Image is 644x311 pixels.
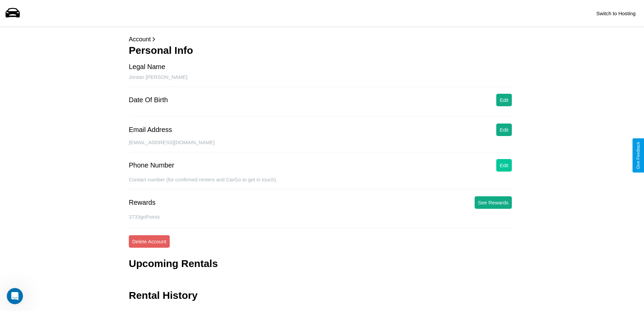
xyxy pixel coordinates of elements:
[129,74,515,87] div: Jordan [PERSON_NAME]
[129,63,165,71] div: Legal Name
[129,235,170,248] button: Delete Account
[129,177,515,190] div: Contact number (for confirmed renters and CarGo to get in touch).
[129,45,515,56] h3: Personal Info
[129,199,156,206] div: Rewards
[496,159,512,172] button: Edit
[636,142,641,169] div: Give Feedback
[7,288,23,304] iframe: Intercom live chat
[129,34,515,45] p: Account
[129,126,172,134] div: Email Address
[129,139,515,152] div: [EMAIL_ADDRESS][DOMAIN_NAME]
[129,96,168,104] div: Date Of Birth
[129,290,197,301] h3: Rental History
[129,258,218,269] h3: Upcoming Rentals
[129,212,515,221] p: 3733 goPoints
[129,161,174,169] div: Phone Number
[496,124,512,136] button: Edit
[496,94,512,106] button: Edit
[475,196,512,209] button: See Rewards
[593,7,639,20] button: Switch to Hosting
